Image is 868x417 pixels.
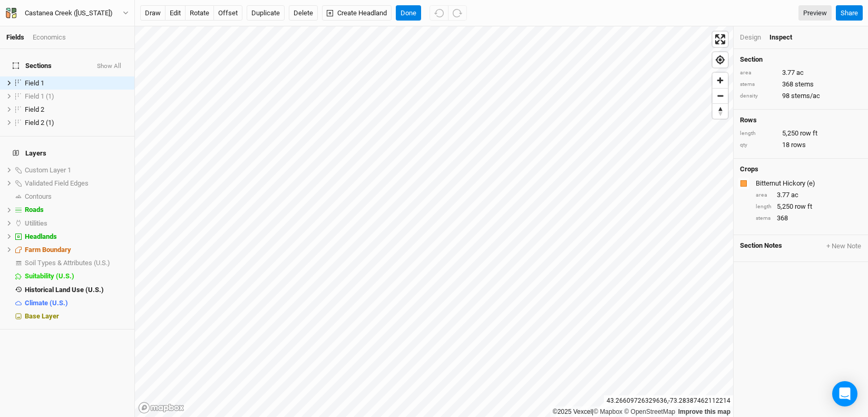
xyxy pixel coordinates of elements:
button: Redo (^Z) [448,5,467,21]
h4: Crops [740,165,758,173]
span: Base Layer [25,312,59,320]
button: Undo (^z) [430,5,448,21]
button: Duplicate [247,5,285,21]
button: Share [836,5,863,21]
a: Fields [6,33,24,41]
button: + New Note [826,241,862,251]
span: Utilities [25,219,47,227]
a: Mapbox [593,408,622,415]
div: Historical Land Use (U.S.) [25,286,128,294]
div: Open Intercom Messenger [832,381,857,406]
button: Find my location [713,52,728,67]
div: Bitternut Hickory (e) [756,179,860,188]
span: Headlands [25,232,57,240]
div: Design [740,33,761,42]
div: Base Layer [25,312,128,321]
span: stems [795,80,814,89]
button: rotate [185,5,214,21]
div: area [740,69,777,77]
a: ©2025 Vexcel [553,408,592,415]
div: qty [740,141,777,149]
button: Delete [289,5,318,21]
div: 43.26609726329636 , -73.28387462112214 [604,395,733,406]
div: Soil Types & Attributes (U.S.) [25,259,128,267]
span: Contours [25,192,52,200]
span: Climate (U.S.) [25,299,68,307]
span: Soil Types & Attributes (U.S.) [25,259,110,267]
div: Farm Boundary [25,246,128,254]
div: 3.77 [756,190,862,200]
span: ac [796,68,804,77]
span: Field 1 [25,79,44,87]
h4: Rows [740,116,862,124]
div: length [740,130,777,138]
a: Mapbox logo [138,402,184,414]
h4: Layers [6,143,128,164]
span: Field 2 (1) [25,119,54,127]
button: Reset bearing to north [713,103,728,119]
div: 368 [740,80,862,89]
div: Headlands [25,232,128,241]
span: row ft [800,129,817,138]
span: Sections [13,62,52,70]
button: Done [396,5,421,21]
div: 5,250 [756,202,862,211]
button: Create Headland [322,5,392,21]
span: stems/ac [791,91,820,101]
span: Custom Layer 1 [25,166,71,174]
div: 5,250 [740,129,862,138]
span: Validated Field Edges [25,179,89,187]
div: Castanea Creek (Washington) [25,8,113,18]
span: Farm Boundary [25,246,71,254]
span: row ft [795,202,812,211]
div: 368 [756,214,862,223]
span: Historical Land Use (U.S.) [25,286,104,294]
button: draw [140,5,165,21]
div: Suitability (U.S.) [25,272,128,280]
button: Castanea Creek ([US_STATE]) [5,7,129,19]
span: Field 1 (1) [25,92,54,100]
button: Zoom in [713,73,728,88]
span: rows [791,140,806,150]
div: Castanea Creek ([US_STATE]) [25,8,113,18]
div: stems [756,215,772,222]
a: Improve this map [678,408,730,415]
button: Show All [96,63,122,70]
a: Preview [798,5,832,21]
div: 3.77 [740,68,862,77]
span: Field 2 [25,105,44,113]
div: Inspect [769,33,807,42]
div: Custom Layer 1 [25,166,128,174]
button: edit [165,5,186,21]
canvas: Map [135,26,733,417]
div: Field 2 [25,105,128,114]
div: area [756,191,772,199]
div: stems [740,81,777,89]
span: Zoom out [713,89,728,103]
button: Enter fullscreen [713,32,728,47]
div: | [553,406,730,417]
div: Climate (U.S.) [25,299,128,307]
span: ac [791,190,798,200]
div: Field 2 (1) [25,119,128,127]
div: Validated Field Edges [25,179,128,188]
span: Roads [25,206,44,214]
button: Zoom out [713,88,728,103]
div: 18 [740,140,862,150]
div: density [740,92,777,100]
h4: Section [740,55,862,64]
div: Contours [25,192,128,201]
div: Utilities [25,219,128,228]
div: Roads [25,206,128,214]
div: Economics [33,33,66,42]
div: 98 [740,91,862,101]
div: Field 1 [25,79,128,88]
a: OpenStreetMap [624,408,675,415]
span: Suitability (U.S.) [25,272,74,280]
div: length [756,203,772,211]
